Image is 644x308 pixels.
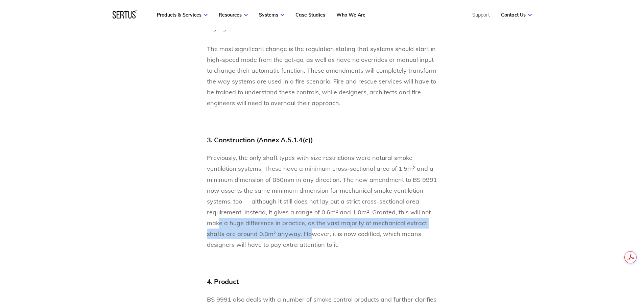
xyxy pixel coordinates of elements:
span: 3. Construction (Annex A.5.1.4(c)) [207,136,313,144]
a: Case Studies [295,12,325,18]
span: Control panels should be simple and logical to operate without relying on manuals. [207,13,426,32]
span: 4. Product [207,277,239,286]
a: Products & Services [157,12,208,18]
span: The most significant change is the regulation stating that systems should start in high-speed mod... [207,45,436,107]
a: Support [472,12,490,18]
a: Systems [259,12,284,18]
a: Who We Are [336,12,365,18]
span: Previously, the only shaft types with size restrictions were natural smoke ventilation systems. T... [207,154,437,248]
a: Resources [219,12,248,18]
a: Contact Us [501,12,532,18]
iframe: Chat Widget [522,230,644,308]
